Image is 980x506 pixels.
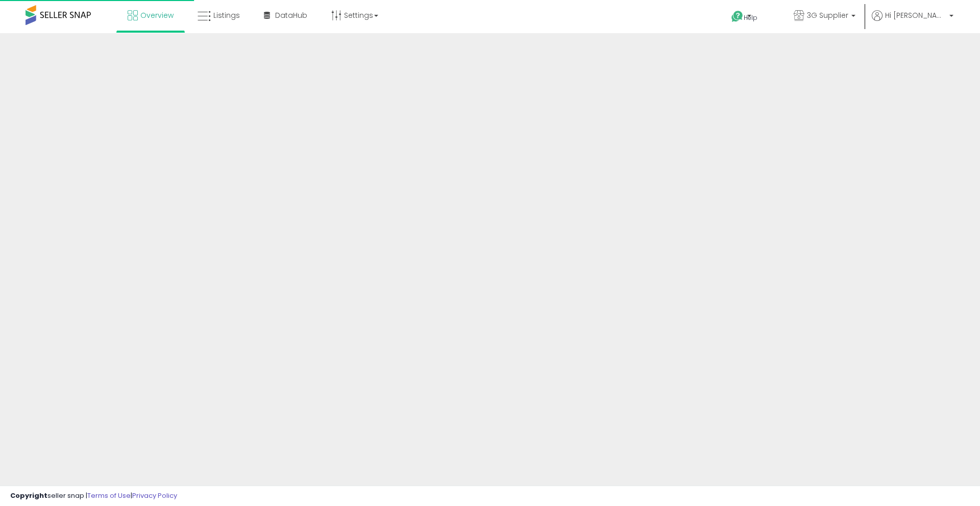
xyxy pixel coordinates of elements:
[275,10,307,20] span: DataHub
[807,10,848,20] span: 3G Supplier
[744,13,757,22] span: Help
[140,10,174,20] span: Overview
[872,10,953,33] a: Hi [PERSON_NAME]
[723,3,777,33] a: Help
[885,10,946,20] span: Hi [PERSON_NAME]
[731,10,744,23] i: Get Help
[213,10,240,20] span: Listings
